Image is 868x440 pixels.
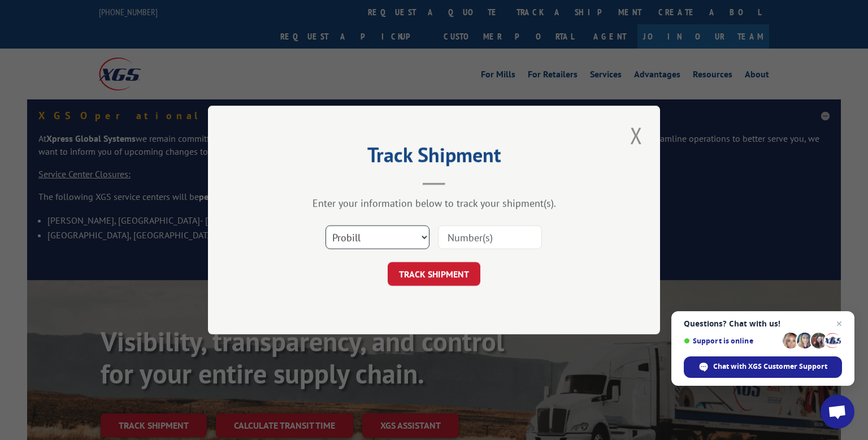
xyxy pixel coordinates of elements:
[388,262,480,286] button: TRACK SHIPMENT
[821,395,854,429] a: Open chat
[684,319,842,328] span: Questions? Chat with us!
[264,197,604,210] div: Enter your information below to track your shipment(s).
[684,356,842,378] span: Chat with XGS Customer Support
[438,225,542,249] input: Number(s)
[627,120,646,151] button: Close modal
[264,147,604,168] h2: Track Shipment
[684,337,779,345] span: Support is online
[713,361,827,372] span: Chat with XGS Customer Support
